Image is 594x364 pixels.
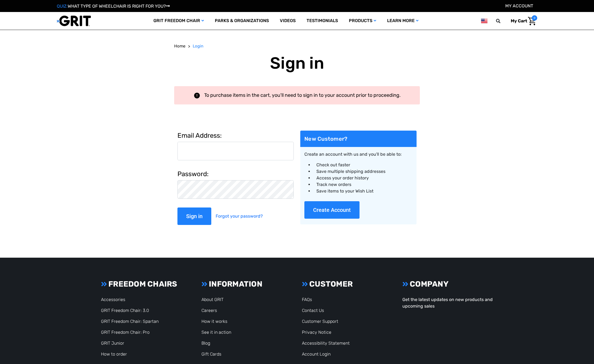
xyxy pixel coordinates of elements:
[302,341,350,346] a: Accessibility Statement
[302,351,331,357] a: Account Login
[274,12,301,30] a: Videos
[302,308,324,313] a: Contact Us
[174,43,185,49] a: Home
[101,308,149,313] a: GRIT Freedom Chair: 3.0
[343,12,382,30] a: Products
[300,131,417,147] h2: New Customer?
[57,4,170,9] a: QUIZ:WHAT TYPE OF WHEELCHAIR IS RIGHT FOR YOU?
[177,207,211,225] input: Sign in
[511,18,527,23] span: My Cart
[201,308,217,313] a: Careers
[201,279,292,289] h3: INFORMATION
[402,296,493,309] p: Get the latest updates on new products and upcoming sales
[313,175,412,181] li: Access your order history
[505,3,533,8] a: Account
[304,201,360,219] button: Create Account
[209,12,274,30] a: Parks & Organizations
[204,92,401,98] span: To purchase items in the cart, you'll need to sign in to your account prior to proceeding.
[201,330,231,335] a: See it in action
[302,279,393,289] h3: CUSTOMER
[177,169,294,179] label: Password:
[216,207,263,225] a: Forgot your password?
[101,351,127,357] a: How to order
[148,12,209,30] a: GRIT Freedom Chair
[174,53,420,73] h1: Sign in
[313,181,412,188] li: Track new orders
[201,341,210,346] a: Blog
[193,44,203,49] span: Login
[177,131,294,140] label: Email Address:
[101,341,124,346] a: GRIT Junior
[507,15,537,27] a: Cart with 0 items
[313,188,412,194] li: Save items to your Wish List
[193,43,203,49] a: Login
[304,151,412,158] p: Create an account with us and you'll be able to:
[57,15,91,26] img: GRIT All-Terrain Wheelchair and Mobility Equipment
[313,168,412,175] li: Save multiple shipping addresses
[101,319,159,324] a: GRIT Freedom Chair: Spartan
[532,15,537,21] span: 0
[528,17,536,25] img: Cart
[302,330,331,335] a: Privacy Notice
[498,15,507,27] input: Search
[402,279,493,289] h3: COMPANY
[101,330,150,335] a: GRIT Freedom Chair: Pro
[201,297,224,302] a: About GRIT
[101,279,192,289] h3: FREEDOM CHAIRS
[101,297,125,302] a: Accessories
[402,314,493,359] iframe: Form 0
[57,4,68,9] span: QUIZ:
[174,43,420,49] nav: Breadcrumb
[302,319,338,324] a: Customer Support
[174,44,185,49] span: Home
[302,297,312,302] a: FAQs
[304,209,360,214] a: Create Account
[301,12,343,30] a: Testimonials
[481,17,488,24] img: us.png
[313,162,412,168] li: Check out faster
[382,12,424,30] a: Learn More
[201,319,227,324] a: How it works
[201,351,221,357] a: Gift Cards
